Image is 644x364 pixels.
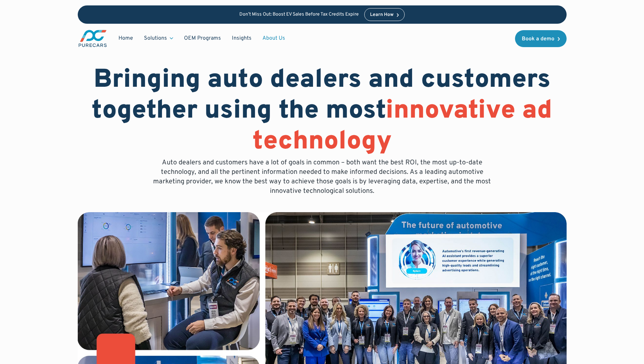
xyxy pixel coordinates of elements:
[364,8,405,21] a: Learn How
[139,32,179,45] div: Solutions
[78,65,567,158] h1: Bringing auto dealers and customers together using the most
[239,12,359,18] p: Don’t Miss Out: Boost EV Sales Before Tax Credits Expire
[113,32,139,45] a: Home
[257,32,291,45] a: About Us
[522,36,554,42] div: Book a demo
[144,35,167,42] div: Solutions
[370,13,393,17] div: Learn How
[78,29,108,48] img: purecars logo
[179,32,226,45] a: OEM Programs
[253,95,553,158] span: innovative ad technology
[515,30,567,47] a: Book a demo
[148,158,496,196] p: Auto dealers and customers have a lot of goals in common – both want the best ROI, the most up-to...
[226,32,257,45] a: Insights
[78,29,108,48] a: main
